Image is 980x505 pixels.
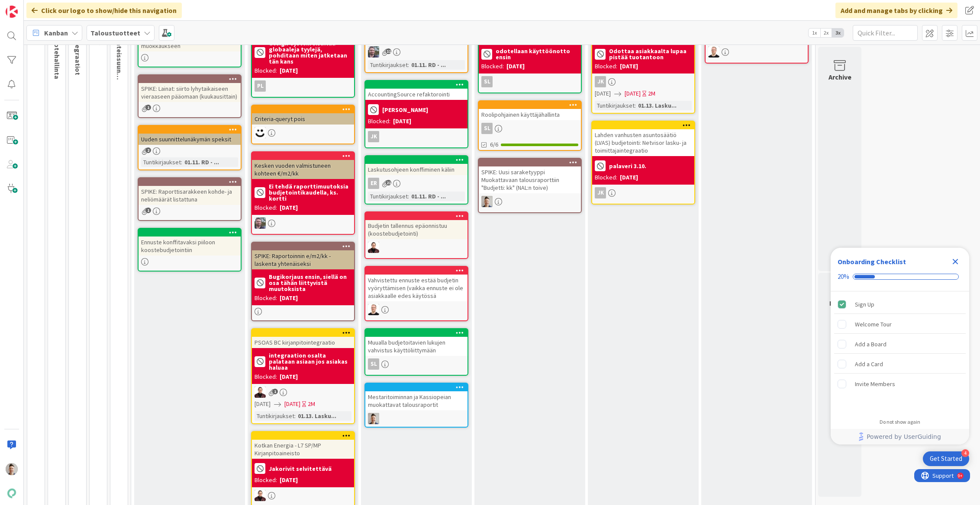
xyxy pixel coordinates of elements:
[853,25,918,41] input: Quick Filter...
[855,379,895,389] div: Invite Members
[490,140,498,149] span: 6/6
[139,134,241,145] div: Uuden suunnittelunäkymän speksit
[591,121,695,205] a: Lahden vanhusten asuntosäätiö (LVAS) budjetointi: Netvisor lasku- ja toimittajaintegraatiopalaver...
[269,466,332,472] b: Jakorivit selvitettävä
[252,80,354,92] div: PL
[368,117,390,126] div: Blocked:
[368,178,379,189] div: ER
[252,105,354,125] div: Criteria-queryt pois
[820,29,832,37] span: 2x
[620,173,638,182] div: [DATE]
[90,29,140,37] b: Taloustuotteet
[252,113,354,125] div: Criteria-queryt pois
[365,384,467,410] div: Mestaritoiminnan ja Kassiopeian muokattavat talousraportit
[365,81,467,100] div: AccountingSource refaktorointi
[6,487,18,499] img: avatar
[269,274,351,292] b: Bugikorjaus ensin, siellä on osa tähän liittyvistä muutoksista
[386,48,391,54] span: 11
[595,89,611,98] span: [DATE]
[280,203,298,212] div: [DATE]
[365,337,467,356] div: Muualla budjetoitavien lukujen vahvistus käyttöliittymään
[368,413,379,424] img: TN
[855,319,892,329] div: Welcome Tour
[479,159,581,193] div: SPIKE: Uusi saraketyyppi Muokattavaan talousraporttiin "Budjetti: kk" (NAL:n toive)
[364,211,468,259] a: Budjetin tallennus epäonnistuu (koostebudjetointi)AA
[368,192,408,201] div: Tuntikirjaukset
[408,192,409,201] span: :
[145,105,151,110] span: 1
[139,75,241,102] div: SPIKE: Lainat: siirto lyhytaikaiseen vieraaseen pääomaan (kuukausittain)
[591,16,695,114] a: Odottaa asiakkaalta lupaa pistää tuotantoonBlocked:[DATE]JK[DATE][DATE]2MTuntikirjaukset:01.13. L...
[364,80,468,148] a: AccountingSource refaktorointi[PERSON_NAME]Blocked:[DATE]JK
[294,411,296,421] span: :
[481,123,493,134] div: sl
[280,476,298,485] div: [DATE]
[481,76,493,87] div: sl
[368,46,379,58] img: TK
[252,440,354,459] div: Kotkan Energia - L7 SP/MP Kirjanpitoaineisto
[364,383,468,428] a: Mestaritoiminnan ja Kassiopeian muokattavat talousraportitTN
[867,431,941,442] span: Powered by UserGuiding
[834,335,966,354] div: Add a Board is incomplete.
[252,250,354,269] div: SPIKE: Raportoinnin e/m2/kk -laskenta yhtenäiseksi
[308,400,315,409] div: 2M
[635,101,636,110] span: :
[496,48,578,60] b: odotellaan käyttöönotto ensin
[838,273,962,281] div: Checklist progress: 20%
[139,186,241,205] div: SPIKE: Raporttisarakkeen kohde- ja neliömäärät listattuna
[368,358,379,370] div: sl
[251,16,355,98] a: design-system sisältää globaaleja tyylejä, pohditaan miten jatketaan tän kansBlocked:[DATE]PL
[280,294,298,303] div: [DATE]
[252,337,354,348] div: PSOAS BC kirjanpitointegraatio
[272,389,278,394] span: 1
[648,89,655,98] div: 2M
[181,157,182,167] span: :
[831,429,969,444] div: Footer
[831,248,969,444] div: Checklist Container
[44,28,68,38] span: Kanban
[595,187,606,198] div: JK
[368,242,379,253] img: AA
[364,155,468,205] a: Laskutusohjeen konffiminen käliinERTuntikirjaukset:01.11. RD - ...
[923,451,969,466] div: Open Get Started checklist, remaining modules: 4
[280,372,298,381] div: [DATE]
[478,158,582,213] a: SPIKE: Uusi saraketyyppi Muokattavaan talousraporttiin "Budjetti: kk" (NAL:n toive)TN
[269,40,351,64] b: design-system sisältää globaaleja tyylejä, pohditaan miten jatketaan tän kans
[368,304,379,315] img: LL
[269,183,351,201] b: Ei tehdä raporttimuutoksia budjetointikaudella, ks. kortti
[138,228,242,272] a: Ennuste konffitavaksi piiloon koostebudjetointiin
[368,131,379,142] div: JK
[479,123,581,134] div: sl
[138,125,242,170] a: Uuden suunnittelunäkymän speksitTuntikirjaukset:01.11. RD - ...
[880,419,920,425] div: Do not show again
[364,266,468,321] a: Vahvistettu ennuste estää budjetin vyöryttämisen (vaikka ennuste ei ole asiakkaalle edes käytössäLL
[408,60,409,70] span: :
[409,192,448,201] div: 01.11. RD - ...
[252,243,354,269] div: SPIKE: Raportoinnin e/m2/kk -laskenta yhtenäiseksi
[365,413,467,424] div: TN
[595,76,606,87] div: JK
[138,177,242,221] a: SPIKE: Raporttisarakkeen kohde- ja neliömäärät listattuna
[479,109,581,120] div: Roolipohjainen käyttäjähallinta
[255,127,266,138] img: MH
[834,295,966,314] div: Sign Up is complete.
[365,242,467,253] div: AA
[828,72,851,82] div: Archive
[365,304,467,315] div: LL
[296,411,338,421] div: 01.13. Lasku...
[365,178,467,189] div: ER
[592,76,694,87] div: JK
[255,372,277,381] div: Blocked:
[609,48,692,60] b: Odottaa asiakkaalta lupaa pistää tuotantoon
[595,101,635,110] div: Tuntikirjaukset
[636,101,679,110] div: 01.13. Lasku...
[251,151,355,235] a: Kesken vuoden valmistuneen kohteen €/m2/kkEi tehdä raporttimuutoksia budjetointikaudella, ks. kor...
[252,217,354,229] div: TK
[139,178,241,205] div: SPIKE: Raporttisarakkeen kohde- ja neliömäärät listattuna
[479,196,581,207] div: TN
[365,131,467,142] div: JK
[141,157,181,167] div: Tuntikirjaukset
[478,16,582,93] a: odotellaan käyttöönotto ensinBlocked:[DATE]sl
[255,400,271,409] span: [DATE]
[386,180,391,185] span: 21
